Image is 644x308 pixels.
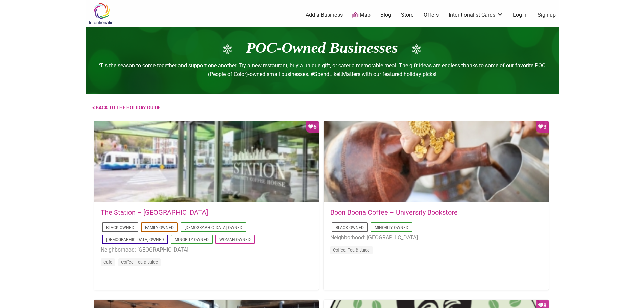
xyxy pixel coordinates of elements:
[352,11,371,19] a: Map
[330,233,542,242] li: Neighborhood: [GEOGRAPHIC_DATA]
[121,260,158,265] a: Coffee, Tea & Juice
[106,237,164,242] a: [DEMOGRAPHIC_DATA]-Owned
[513,11,528,19] a: Log In
[380,11,391,19] a: Blog
[92,37,552,58] h1: POC-Owned Businesses
[106,225,134,230] a: Black-Owned
[103,260,112,265] a: Cafe
[101,208,208,216] a: The Station – [GEOGRAPHIC_DATA]
[219,237,251,242] a: Woman-Owned
[99,62,545,77] span: ‘Tis the season to come together and support one another. Try a new restaurant, buy a unique gift...
[336,225,364,230] a: Black-Owned
[185,225,242,230] a: [DEMOGRAPHIC_DATA]-Owned
[92,94,161,121] a: < back to the holiday guide
[306,11,343,19] a: Add a Business
[145,225,174,230] a: Family-Owned
[538,11,556,19] a: Sign up
[330,208,458,216] a: Boon Boona Coffee – University Bookstore
[209,44,246,54] img: snowflake_icon_wt.png
[424,11,439,19] a: Offers
[86,3,118,25] img: Intentionalist
[101,245,312,254] li: Neighborhood: [GEOGRAPHIC_DATA]
[333,247,370,253] a: Coffee, Tea & Juice
[311,71,436,77] span: #SpendLikeItMatters with our featured holiday picks!
[375,225,408,230] a: Minority-Owned
[401,11,414,19] a: Store
[449,11,503,19] a: Intentionalist Cards
[175,237,209,242] a: Minority-Owned
[398,44,435,54] img: snowflake_icon_wt.png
